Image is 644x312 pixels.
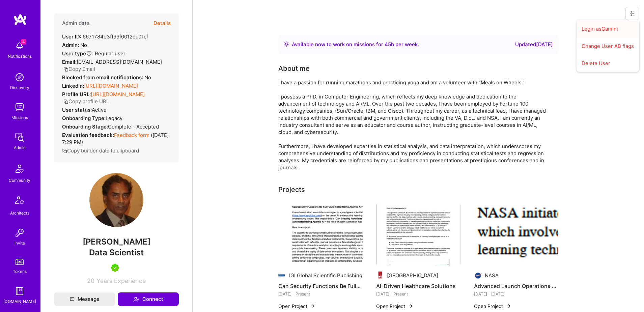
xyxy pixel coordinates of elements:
i: icon Connect [133,296,139,302]
div: [DATE] - [DATE] [474,290,558,297]
a: [URL][DOMAIN_NAME] [84,83,138,89]
div: Missions [11,114,28,121]
button: Open Project [278,303,315,310]
img: guide book [13,284,26,298]
div: Projects [278,185,305,195]
img: arrow-right [506,303,511,309]
img: Availability [284,41,289,47]
img: discovery [13,70,26,84]
button: Login asGamini [577,20,639,37]
span: Complete - Accepted [108,123,159,130]
img: User Avatar [89,173,143,227]
button: Message [54,292,115,306]
img: arrow-right [310,303,315,309]
img: admin teamwork [13,131,26,144]
strong: User status: [62,107,92,113]
strong: Onboarding Type: [62,115,106,121]
span: Active [92,107,107,113]
div: Updated [DATE] [515,40,553,49]
strong: Profile URL: [62,91,91,97]
strong: User type : [62,50,93,57]
div: Tokens [13,268,27,275]
div: [DATE] - Present [278,290,363,297]
i: icon Copy [62,148,67,153]
img: Architects [11,193,28,209]
h4: Advanced Launch Operations Optimization [474,282,558,290]
div: I have a passion for running marathons and practicing yoga and am a volunteer with "Meals on Whee... [278,79,548,171]
button: Copy Email [63,65,95,73]
i: icon Mail [70,297,75,302]
div: No [62,41,87,49]
div: Discovery [10,84,29,91]
span: Data Scientist [89,248,144,257]
img: tokens [16,259,24,265]
span: Years Experience [96,277,146,284]
img: Company logo [278,272,286,280]
img: A.Teamer in Residence [111,264,119,272]
div: NASA [485,272,499,279]
span: 20 [87,277,94,284]
i: Help [86,50,92,56]
span: [PERSON_NAME] [54,237,179,247]
button: Connect [118,292,179,306]
strong: User ID: [62,33,81,40]
button: Change User AB flags [577,37,639,55]
span: 45 [385,41,391,48]
button: Copy profile URL [63,98,109,105]
img: teamwork [13,101,26,114]
strong: LinkedIn: [62,83,84,89]
div: [DOMAIN_NAME] [3,298,36,305]
div: ( [DATE] 7:29 PM ) [62,132,171,146]
span: [EMAIL_ADDRESS][DOMAIN_NAME] [77,59,162,65]
h4: Admin data [62,20,90,26]
img: arrow-right [408,303,413,309]
div: Regular user [62,50,125,57]
button: Delete User [577,55,639,72]
button: Copy builder data to clipboard [62,147,139,154]
strong: Blocked from email notifications: [62,74,144,81]
h4: AI-Driven Healthcare Solutions [376,282,460,290]
div: No [62,74,151,81]
img: Invite [13,226,26,239]
img: AI-Driven Healthcare Solutions [376,203,460,266]
strong: Email: [62,59,77,65]
div: Community [9,177,30,184]
img: Can Security Functions Be Fully Automated Using Agentic AI? [278,203,363,266]
div: IGI Global Scientific Publishing [289,272,362,279]
div: [GEOGRAPHIC_DATA] [387,272,438,279]
a: [URL][DOMAIN_NAME] [91,91,145,97]
strong: Admin: [62,42,79,48]
img: Advanced Launch Operations Optimization [474,203,558,266]
img: bell [13,39,26,53]
a: Feedback form [114,132,149,138]
div: Admin [14,144,26,151]
div: Available now to work on missions for h per week . [292,40,419,49]
div: [DATE] - Present [376,290,460,297]
h4: Can Security Functions Be Fully Automated Using Agentic AI? [278,282,363,290]
button: Open Project [376,303,413,310]
div: Architects [10,209,29,217]
button: Details [153,13,171,33]
span: 4 [21,39,26,45]
img: logo [13,13,27,26]
img: Company logo [474,272,482,280]
img: Community [11,161,28,177]
img: Company logo [376,272,384,280]
div: About me [278,63,310,74]
strong: Evaluation feedback: [62,132,114,138]
button: Open Project [474,303,511,310]
span: legacy [106,115,122,121]
div: 6671784e3ff99f0012da01cf [62,33,148,40]
i: icon Copy [63,99,68,104]
div: Invite [15,239,25,247]
div: Notifications [8,53,32,60]
strong: Onboarding Stage: [62,123,108,130]
i: icon Copy [63,67,68,72]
